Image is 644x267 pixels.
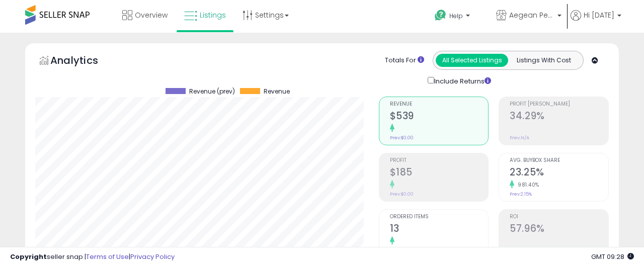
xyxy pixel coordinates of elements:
[10,252,47,261] strong: Copyright
[390,191,414,197] small: Prev: $0.00
[390,110,489,124] h2: $539
[514,181,539,189] small: 981.40%
[591,252,634,261] span: 2025-08-13 09:28 GMT
[510,223,608,236] h2: 57.96%
[135,10,168,20] span: Overview
[434,9,447,22] i: Get Help
[420,75,503,86] div: Include Returns
[449,12,463,20] span: Help
[509,10,554,20] span: Aegean Pearl
[427,2,487,33] a: Help
[200,10,226,20] span: Listings
[571,10,621,33] a: Hi [DATE]
[385,56,424,65] div: Totals For
[390,214,489,220] span: Ordered Items
[264,88,290,95] span: Revenue
[510,214,608,220] span: ROI
[510,102,608,107] span: Profit [PERSON_NAME]
[508,54,580,67] button: Listings With Cost
[510,110,608,124] h2: 34.29%
[390,166,489,180] h2: $185
[86,252,129,261] a: Terms of Use
[50,53,118,70] h5: Analytics
[10,252,175,262] div: seller snap | |
[510,191,532,197] small: Prev: 2.15%
[390,102,489,107] span: Revenue
[390,223,489,236] h2: 13
[390,158,489,163] span: Profit
[510,158,608,163] span: Avg. Buybox Share
[436,54,508,67] button: All Selected Listings
[584,10,614,20] span: Hi [DATE]
[510,135,529,141] small: Prev: N/A
[130,252,175,261] a: Privacy Policy
[510,166,608,180] h2: 23.25%
[390,135,414,141] small: Prev: $0.00
[189,88,235,95] span: Revenue (prev)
